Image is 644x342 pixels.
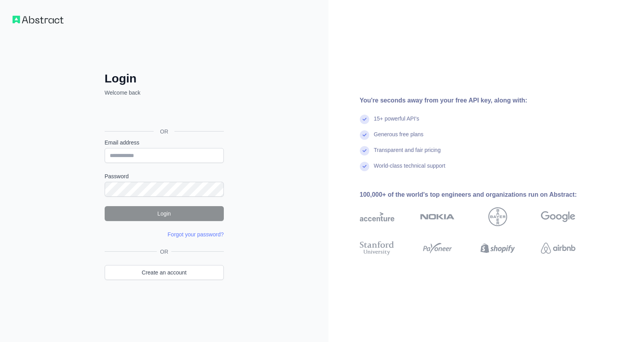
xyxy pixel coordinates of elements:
img: nokia [420,207,455,226]
div: You're seconds away from your free API key, along with: [360,96,600,105]
span: OR [154,128,174,135]
label: Password [105,172,224,180]
div: Sign in with Google. Opens in new tab [105,105,222,123]
img: stanford university [360,240,394,257]
div: 15+ powerful API's [374,115,419,130]
img: google [541,207,575,226]
span: OR [157,248,171,256]
img: check mark [360,115,369,124]
img: airbnb [541,240,575,257]
img: check mark [360,162,369,171]
div: 100,000+ of the world's top engineers and organizations run on Abstract: [360,190,600,199]
img: bayer [488,207,507,226]
div: Transparent and fair pricing [374,146,441,162]
a: Create an account [105,265,224,280]
img: accenture [360,207,394,226]
button: Login [105,206,224,221]
img: payoneer [420,240,455,257]
h2: Login [105,71,224,86]
label: Email address [105,139,224,146]
img: check mark [360,130,369,140]
img: shopify [481,240,515,257]
img: check mark [360,146,369,155]
img: Workflow [13,16,63,24]
p: Welcome back [105,89,224,97]
iframe: Sign in with Google Button [101,105,226,123]
div: Generous free plans [374,130,424,146]
div: World-class technical support [374,162,446,177]
a: Forgot your password? [168,231,224,238]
